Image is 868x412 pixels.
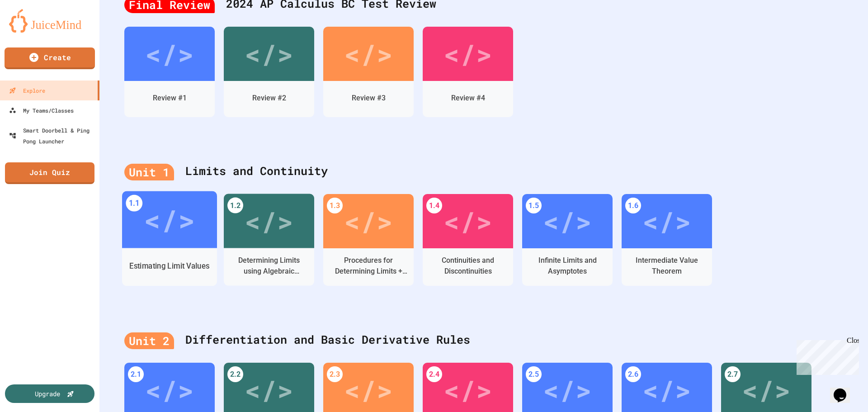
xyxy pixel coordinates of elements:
[451,93,485,104] div: Review #4
[124,322,843,358] div: Differentiation and Basic Derivative Rules
[443,369,492,410] div: </>
[35,389,60,398] div: Upgrade
[245,33,293,74] div: </>
[443,33,492,74] div: </>
[625,198,641,213] div: 1.6
[426,198,442,213] div: 1.4
[793,336,859,375] iframe: chat widget
[128,366,144,382] div: 2.1
[529,255,606,277] div: Infinite Limits and Asymptotes
[625,366,641,382] div: 2.6
[153,93,187,104] div: Review #1
[124,332,174,350] div: Unit 2
[9,125,96,147] div: Smart Doorbell & Ping Pong Launcher
[327,198,343,213] div: 1.3
[526,198,542,213] div: 1.5
[9,105,74,116] div: My Teams/Classes
[344,201,393,242] div: </>
[145,33,194,74] div: </>
[543,201,592,242] div: </>
[426,366,442,382] div: 2.4
[124,153,843,189] div: Limits and Continuity
[352,93,386,104] div: Review #3
[443,201,492,242] div: </>
[830,376,859,403] iframe: chat widget
[344,33,393,74] div: </>
[725,366,741,382] div: 2.7
[642,369,691,410] div: </>
[742,369,791,410] div: </>
[227,366,243,382] div: 2.2
[5,47,95,69] a: Create
[231,255,307,277] div: Determining Limits using Algebraic Properties
[145,369,194,410] div: </>
[245,201,293,242] div: </>
[252,93,286,104] div: Review #2
[144,198,195,241] div: </>
[628,255,705,277] div: Intermediate Value Theorem
[126,195,142,212] div: 1.1
[227,198,243,213] div: 1.2
[129,260,209,271] div: Estimating Limit Values
[9,85,45,96] div: Explore
[526,366,542,382] div: 2.5
[245,369,293,410] div: </>
[429,255,506,277] div: Continuities and Discontinuities
[124,164,174,181] div: Unit 1
[4,4,62,57] div: Chat with us now!Close
[344,369,393,410] div: </>
[543,369,592,410] div: </>
[9,9,90,33] img: logo-orange.svg
[330,255,407,277] div: Procedures for Determining Limits + Squeeze Theorem
[642,201,691,242] div: </>
[327,366,343,382] div: 2.3
[5,162,94,184] a: Join Quiz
